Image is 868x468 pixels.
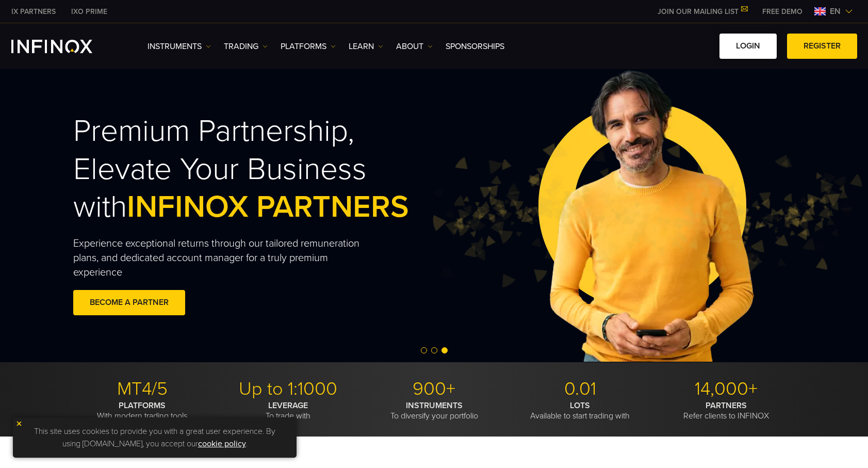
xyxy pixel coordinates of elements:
a: INFINOX [63,6,115,17]
a: Instruments [148,40,211,53]
p: Available to start trading with [511,400,649,421]
strong: INSTRUMENTS [406,400,463,411]
strong: PARTNERS [706,400,747,411]
h2: Premium Partnership, Elevate Your Business with [73,112,456,226]
p: MT4/5 [73,378,211,400]
a: LOGIN [719,34,777,59]
span: Go to slide 3 [441,347,448,353]
a: JOIN OUR MAILING LIST [650,7,755,16]
img: yellow close icon [15,420,23,427]
a: cookie policy [198,439,246,449]
p: 900+ [365,378,503,400]
span: Go to slide 2 [431,347,437,353]
p: To diversify your portfolio [365,400,503,421]
a: INFINOX [4,6,63,17]
span: Go to slide 1 [421,347,427,353]
p: This site uses cookies to provide you with a great user experience. By using [DOMAIN_NAME], you a... [18,423,291,453]
p: Experience exceptional returns through our tailored remuneration plans, and dedicated account man... [73,236,380,280]
a: SPONSORSHIPS [446,40,504,53]
p: 14,000+ [657,378,795,400]
p: 0.01 [511,378,649,400]
a: PLATFORMS [281,40,336,53]
span: INFINOX PARTNERS [127,188,409,225]
p: With modern trading tools [73,400,211,421]
strong: LEVERAGE [268,400,308,411]
p: Up to 1:1000 [219,378,357,400]
strong: PLATFORMS [119,400,166,411]
a: INFINOX Logo [11,40,117,53]
p: To trade with [219,400,357,421]
a: BECOME A PARTNER [73,290,185,315]
a: Learn [349,40,383,53]
a: REGISTER [787,34,857,59]
strong: LOTS [570,400,590,411]
a: INFINOX MENU [755,6,810,17]
p: Refer clients to INFINOX [657,400,795,421]
span: en [826,5,845,18]
a: TRADING [224,40,268,53]
a: ABOUT [396,40,433,53]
